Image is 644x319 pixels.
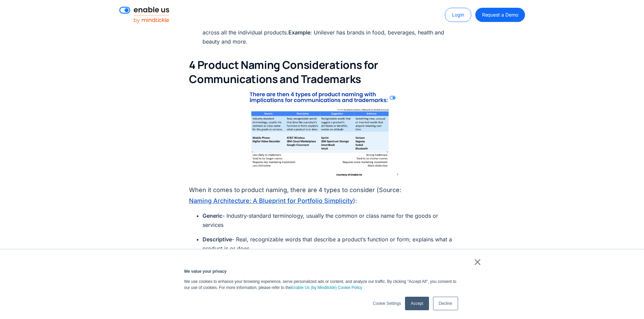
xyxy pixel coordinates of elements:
strong: Example [288,29,310,36]
a: Naming Architecture: A Blueprint for Portfolio Simplicity [189,196,353,205]
a: Decline [433,297,458,310]
a: Accept [405,297,429,310]
img: Product Naming Considerations for Communications and Trademarks [242,90,402,179]
strong: Descriptive [202,236,232,243]
li: - Real, recognizable words that describe a product’s function or form; explains what a product is... [202,235,455,253]
h3: 4 Product Naming Considerations for Communications and Trademarks [189,58,455,86]
a: Request a Demo [475,8,525,22]
p: When it comes to product naming, there are 4 types to consider (Source: ): [189,185,455,206]
a: Login [445,8,471,22]
a: × [474,259,482,265]
strong: We value your privacy [184,269,227,274]
p: We use cookies to enhance your browsing experience, serve personalized ads or content, and analyz... [184,278,460,291]
a: Cookie Settings [373,300,401,307]
a: Enable Us (by Mindtickle) Cookie Policy [291,285,362,291]
li: - Industry-standard terminology, usually the common or class name for the goods or services [202,211,455,230]
strong: Generic [202,212,222,219]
